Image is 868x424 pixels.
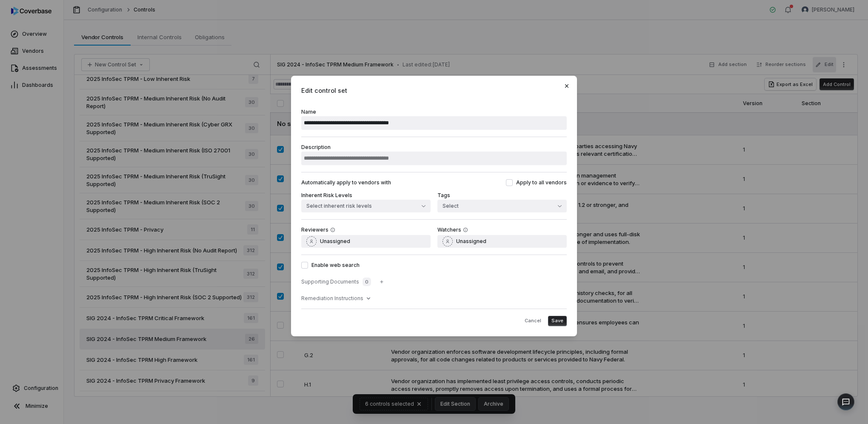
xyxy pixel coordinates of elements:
[301,295,363,302] span: Remediation Instructions
[301,200,431,212] button: Select inherent risk levels
[301,86,567,95] span: Edit control set
[301,192,352,198] label: Inherent Risk Levels
[301,262,308,269] button: Enable web search
[506,179,513,186] button: Apply to all vendors
[521,316,545,326] button: Cancel
[301,152,567,165] input: Description
[437,226,461,233] label: Watchers
[301,179,391,186] h3: Automatically apply to vendors with
[320,238,350,245] span: Unassigned
[506,179,567,186] label: Apply to all vendors
[301,226,328,233] label: Reviewers
[301,278,359,285] span: Supporting Documents
[301,144,567,165] label: Description
[301,109,567,130] label: Name
[548,316,567,326] button: Save
[301,262,567,269] label: Enable web search
[456,238,486,245] span: Unassigned
[437,192,450,198] label: Tags
[551,318,563,324] span: Save
[437,200,567,212] button: Select
[363,278,371,286] span: 0
[301,116,567,130] input: Name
